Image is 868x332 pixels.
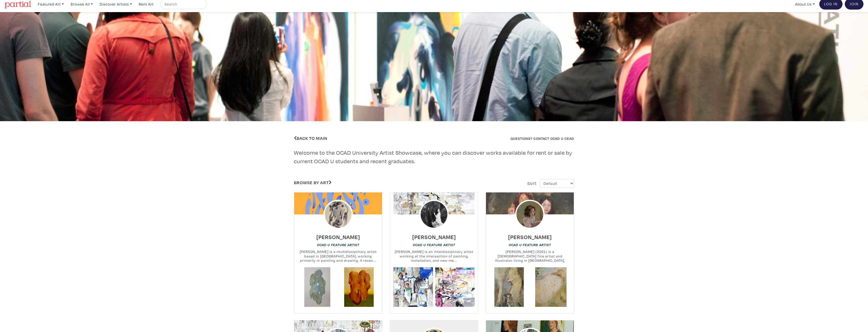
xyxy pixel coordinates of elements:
h6: [PERSON_NAME] [508,234,552,240]
input: Search [164,1,202,7]
a: Questions? Contact OCAD U CEAD [510,136,574,141]
a: Browse by Art [294,180,332,185]
small: [PERSON_NAME] is a multidisciplinary artist based in [GEOGRAPHIC_DATA], working primarily in pain... [294,249,382,263]
em: OCAD U Feature Artist [317,243,359,247]
img: phpThumb.php [323,200,353,229]
a: OCAD U Feature Artist [509,242,551,247]
span: Sort [527,180,536,186]
em: OCAD U Feature Artist [509,243,551,247]
a: OCAD U Feature Artist [317,242,359,247]
a: [PERSON_NAME] [412,232,456,238]
h6: [PERSON_NAME] [316,234,360,240]
img: phpThumb.php [419,200,449,229]
a: [PERSON_NAME] [508,232,552,238]
small: [PERSON_NAME] (2001) is a [DEMOGRAPHIC_DATA] fine artist and illustrator living in [GEOGRAPHIC_DA... [486,249,574,263]
p: Welcome to the OCAD University Artist Showcase, where you can discover works available for rent o... [294,148,574,165]
a: Back to Main [294,135,328,141]
a: OCAD U Feature Artist [413,242,455,247]
h6: [PERSON_NAME] [412,234,456,240]
img: phpThumb.php [515,200,545,229]
small: [PERSON_NAME] is an interdisciplinary artist working at the intersection of painting, installatio... [390,249,478,263]
a: [PERSON_NAME] [316,232,360,238]
em: OCAD U Feature Artist [413,243,455,247]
